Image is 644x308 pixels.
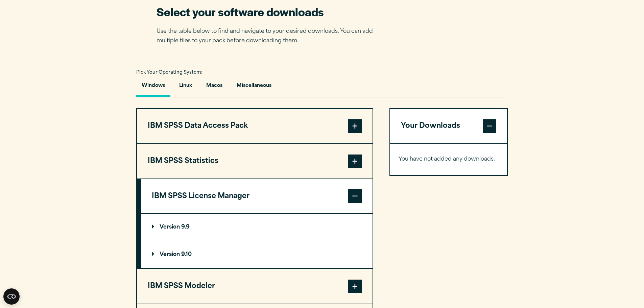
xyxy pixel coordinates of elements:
[141,179,373,214] button: IBM SPSS License Manager
[174,78,197,97] button: Linux
[137,144,373,179] button: IBM SPSS Statistics
[231,78,277,97] button: Miscellaneous
[152,252,192,257] p: Version 9.10
[136,70,202,75] span: Pick Your Operating System:
[137,269,373,304] button: IBM SPSS Modeler
[390,109,507,143] button: Your Downloads
[141,214,373,241] summary: Version 9.9
[399,155,499,164] p: You have not added any downloads.
[152,224,190,230] p: Version 9.9
[141,241,373,268] summary: Version 9.10
[157,27,383,46] p: Use the table below to find and navigate to your desired downloads. You can add multiple files to...
[3,288,20,305] button: Open CMP widget
[390,143,507,175] div: Your Downloads
[136,78,170,97] button: Windows
[141,213,373,268] div: IBM SPSS License Manager
[201,78,228,97] button: Macos
[137,109,373,143] button: IBM SPSS Data Access Pack
[157,4,383,19] h2: Select your software downloads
